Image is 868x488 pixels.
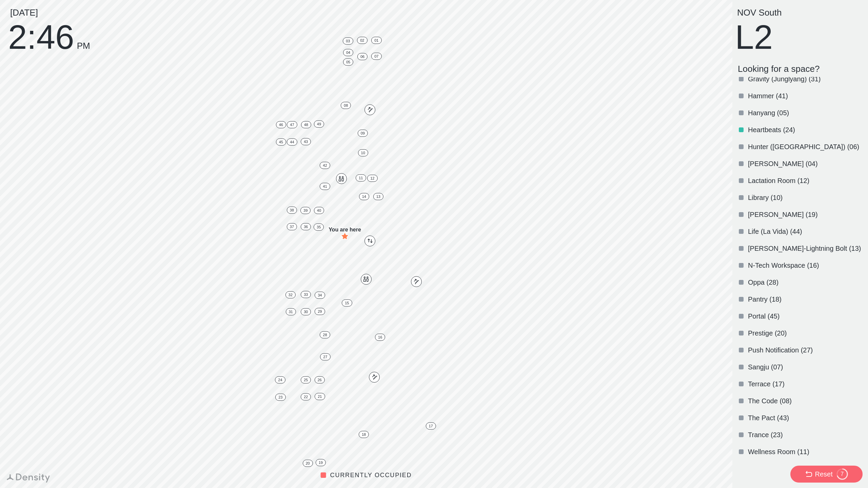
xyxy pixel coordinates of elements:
p: [PERSON_NAME] (04) [748,159,861,168]
p: Prestige (20) [748,328,861,338]
p: Portal (45) [748,311,861,321]
button: Reset7 [790,466,863,483]
div: 7 [836,471,848,477]
p: Trance (23) [748,430,861,440]
p: [PERSON_NAME]-Lightning Bolt (13) [748,244,861,253]
p: Looking for a space? [738,64,863,74]
p: Pantry (18) [748,294,861,304]
p: Library (10) [748,193,861,202]
p: Wellness Room (11) [748,447,861,456]
p: Hanyang (05) [748,108,861,118]
p: The Pact (43) [748,413,861,423]
p: Terrace (17) [748,379,861,389]
p: The Code (08) [748,396,861,406]
p: N-Tech Workspace (16) [748,261,861,270]
p: [PERSON_NAME] (19) [748,210,861,219]
p: Hammer (41) [748,91,861,101]
p: Oppa (28) [748,278,861,287]
div: Reset [815,469,832,479]
p: Gravity (Junglyang) (31) [748,74,861,84]
p: Heartbeats (24) [748,125,861,135]
p: Hunter ([GEOGRAPHIC_DATA]) (06) [748,142,861,151]
p: Lactation Room (12) [748,176,861,185]
p: Life (La Vida) (44) [748,227,861,236]
p: Sangju (07) [748,362,861,372]
p: Push Notification (27) [748,345,861,355]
